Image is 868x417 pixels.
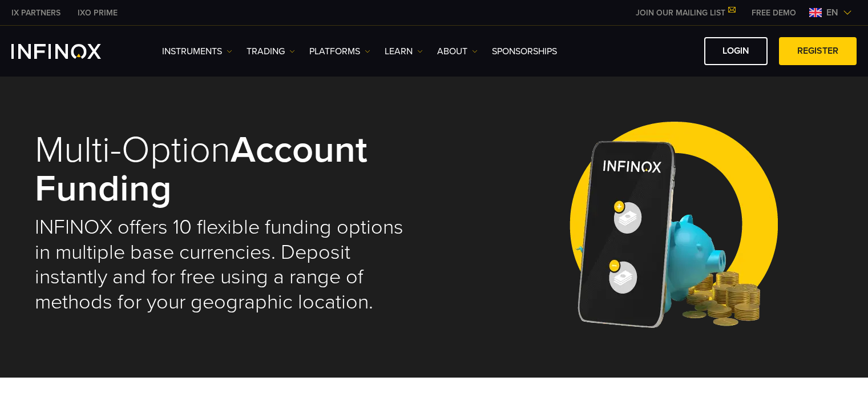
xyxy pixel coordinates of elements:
a: SPONSORSHIPS [492,45,557,58]
h1: Multi-Option [35,131,418,209]
h2: INFINOX offers 10 flexible funding options in multiple base currencies. Deposit instantly and for... [35,215,418,315]
a: INFINOX MENU [743,7,805,19]
a: REGISTER [779,37,857,65]
a: Learn [385,45,423,58]
a: INFINOX Logo [11,44,128,59]
a: INFINOX [3,7,69,19]
a: INFINOX [69,7,126,19]
a: LOGIN [704,37,768,65]
a: JOIN OUR MAILING LIST [627,8,743,18]
strong: Account Funding [35,127,368,211]
a: PLATFORMS [309,45,370,58]
a: TRADING [247,45,295,58]
a: Instruments [162,45,232,58]
span: en [822,6,843,19]
a: ABOUT [437,45,478,58]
